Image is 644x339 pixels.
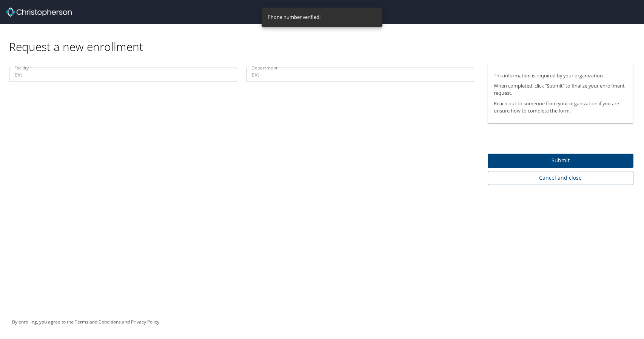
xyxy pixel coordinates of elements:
button: Cancel and close [488,171,634,185]
a: Terms and Conditions [75,319,121,325]
p: When completed, click “Submit” to finalize your enrollment request. [494,82,628,97]
div: Request a new enrollment [9,24,639,54]
span: Submit [494,156,628,165]
p: Reach out to someone from your organization if you are unsure how to complete the form. [494,100,628,114]
input: EX: [9,68,237,82]
p: This information is required by your organization. [494,72,628,79]
span: Cancel and close [494,173,628,183]
div: Phone number verified! [268,10,320,25]
input: EX: [246,68,474,82]
img: cbt logo [6,8,72,17]
div: By enrolling, you agree to the and . [12,313,160,331]
a: Privacy Policy [131,319,159,325]
button: Submit [488,154,634,168]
